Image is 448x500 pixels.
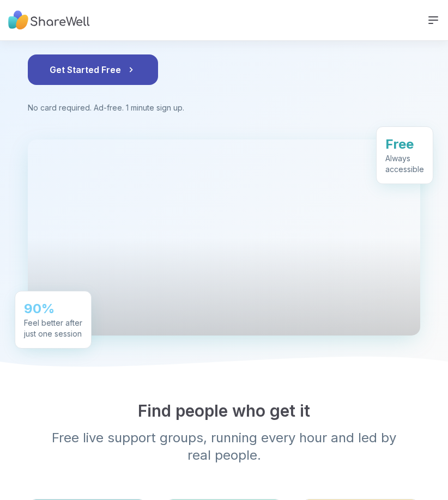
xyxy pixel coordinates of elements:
h2: Find people who get it [28,401,420,420]
img: ShareWell Nav Logo [8,5,90,35]
div: Free [385,131,424,148]
p: Free live support groups, running every hour and led by real people. [28,429,420,464]
button: Get Started Free [28,54,158,85]
div: Always accessible [385,148,424,170]
span: Get Started Free [50,63,136,76]
div: 90% [24,295,82,313]
p: No card required. Ad-free. 1 minute sign up. [28,102,420,113]
div: Feel better after just one session [24,313,82,334]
